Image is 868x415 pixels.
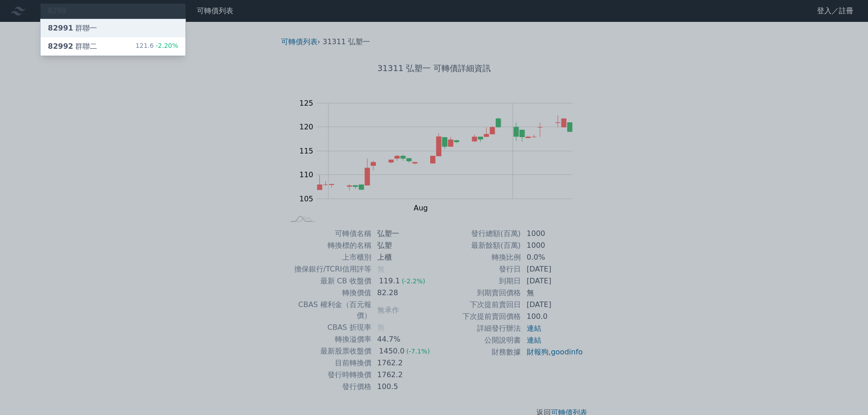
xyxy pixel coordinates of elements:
[154,42,178,49] span: -2.20%
[135,41,178,52] div: 121.6
[48,23,97,34] div: 群聯一
[48,42,73,51] span: 82992
[48,41,97,52] div: 群聯二
[48,24,73,32] span: 82991
[41,19,185,37] a: 82991群聯一
[41,37,185,56] a: 82992群聯二 121.6-2.20%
